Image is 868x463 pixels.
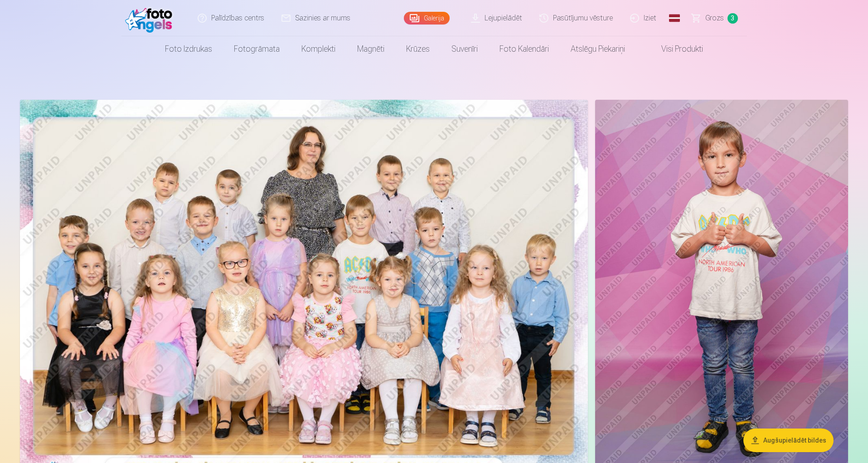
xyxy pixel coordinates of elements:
[705,13,724,24] span: Grozs
[291,36,346,62] a: Komplekti
[395,36,441,62] a: Krūzes
[743,429,834,452] button: Augšupielādēt bildes
[346,36,395,62] a: Magnēti
[404,12,450,24] a: Galerija
[154,36,223,62] a: Foto izdrukas
[727,13,738,24] span: 3
[125,4,177,33] img: /fa1
[636,36,714,62] a: Visi produkti
[489,36,560,62] a: Foto kalendāri
[441,36,489,62] a: Suvenīri
[223,36,291,62] a: Fotogrāmata
[560,36,636,62] a: Atslēgu piekariņi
